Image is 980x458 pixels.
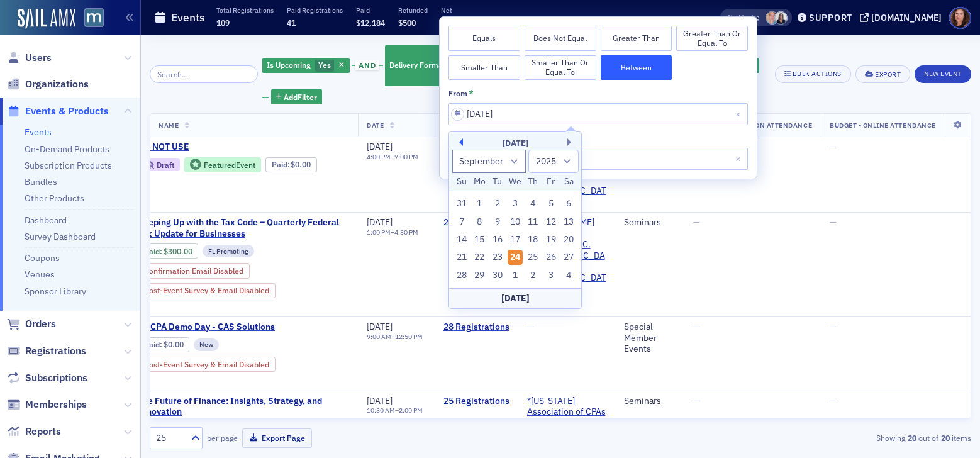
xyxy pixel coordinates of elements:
a: DO NOT USE [138,142,349,153]
span: [DATE] [367,321,393,332]
span: 109 [216,18,230,28]
button: AddFilter [271,89,323,105]
input: MM/DD/YYYY [448,103,748,125]
div: – [367,406,423,415]
div: Choose Friday, September 5th, 2025 [543,196,559,211]
time: 4:00 PM [367,152,391,161]
button: Export Page [242,428,312,448]
div: Choose Monday, September 29th, 2025 [472,268,487,283]
button: Export [855,65,910,83]
a: Registrations [7,344,86,358]
div: Choose Thursday, September 11th, 2025 [526,215,541,230]
a: On-Demand Products [25,143,109,155]
a: Paid [144,247,160,256]
div: Choose Saturday, September 6th, 2025 [561,196,576,211]
a: Venues [25,269,55,280]
button: Smaller Than [448,55,520,81]
span: — [693,395,700,406]
button: Equals [448,26,520,51]
time: 10:30 AM [367,406,395,415]
div: Choose Saturday, September 20th, 2025 [561,232,576,247]
div: Sa [561,174,576,189]
div: Choose Tuesday, September 23rd, 2025 [490,250,505,265]
div: Tu [490,174,505,189]
button: Does Not Equal [525,26,596,51]
span: Budget - Online Attendance [830,121,936,130]
span: — [830,216,837,228]
p: Paid [356,6,385,14]
span: Yes [318,60,331,70]
a: Bundles [25,176,57,187]
div: Featured Event [184,157,261,173]
div: Choose Monday, September 1st, 2025 [472,196,487,211]
a: 2 Registrations [443,217,509,228]
div: from [448,89,467,98]
span: Registrations [25,344,86,358]
abbr: This field is required [469,89,474,98]
span: and [355,60,379,70]
a: View Homepage [75,8,104,30]
div: Special Member Events [624,321,676,355]
a: Organizations [7,77,89,91]
div: Choose Sunday, September 7th, 2025 [454,215,469,230]
span: Subscriptions [25,371,87,385]
div: Choose Tuesday, September 2nd, 2025 [490,196,505,211]
span: — [527,321,534,332]
span: Is Upcoming [267,60,311,70]
p: Net [441,6,470,14]
span: Kelly Brown [774,11,788,25]
span: : [144,340,164,349]
div: Choose Wednesday, September 17th, 2025 [508,232,523,247]
button: Close [731,103,748,125]
div: Choose Thursday, September 18th, 2025 [526,232,541,247]
strong: 20 [938,432,952,444]
span: $12,184 [356,18,385,28]
span: The Future of Finance: Insights, Strategy, and Innovation [138,396,349,418]
div: – [367,153,418,161]
div: Choose Friday, September 26th, 2025 [543,250,559,265]
div: 25 [156,432,184,445]
a: MACPA Demo Day - CAS Solutions [138,321,349,333]
a: Dashboard [25,215,67,226]
time: 1:00 PM [367,228,391,237]
a: Paid [272,160,287,169]
div: [DATE] [449,137,581,150]
div: Yes [262,58,350,74]
div: Choose Thursday, October 2nd, 2025 [526,268,541,283]
span: [DATE] [367,216,393,228]
button: New Event [915,65,971,83]
div: Choose Tuesday, September 16th, 2025 [490,232,505,247]
p: Paid Registrations [287,6,343,14]
button: Smaller Than or Equal To [525,55,596,81]
a: Paid [144,340,160,349]
span: — [830,141,837,152]
button: Previous Month [455,138,463,146]
a: Orders [7,317,56,331]
div: We [508,174,523,189]
time: 12:50 PM [395,332,423,341]
div: month 2025-09 [453,195,578,284]
a: Events & Products [7,104,109,118]
div: [DOMAIN_NAME] [871,12,942,23]
a: Coupons [25,252,60,264]
button: Bulk Actions [775,65,851,83]
a: 25 Registrations [443,396,509,407]
button: Greater Than [601,26,672,51]
p: Refunded [398,6,428,14]
span: — [693,321,700,332]
div: Choose Friday, September 12th, 2025 [543,215,559,230]
input: MM/DD/YYYY [448,148,748,170]
div: Post-Event Survey [138,357,276,372]
div: Support [809,12,852,23]
label: per page [207,432,238,444]
h1: Events [171,10,205,25]
div: Paid: 2 - $30000 [138,243,198,259]
span: Viewing [727,13,759,22]
div: Choose Sunday, August 31st, 2025 [454,196,469,211]
div: Seminars [624,396,676,407]
div: Confirmation Email [138,263,250,278]
a: Sponsor Library [25,286,86,297]
div: Choose Saturday, September 13th, 2025 [561,215,576,230]
span: Date [367,121,384,130]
